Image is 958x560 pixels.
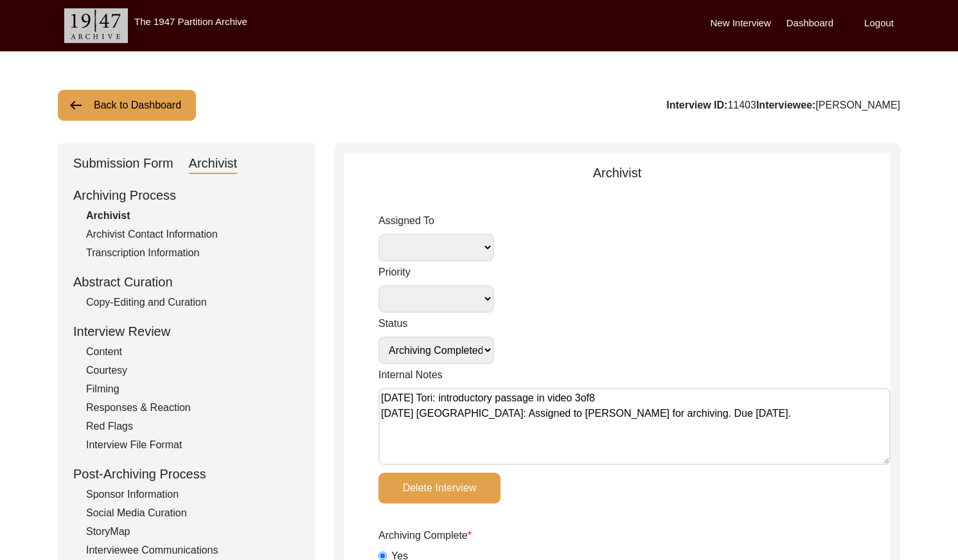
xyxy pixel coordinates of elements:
[711,16,771,31] label: New Interview
[378,473,501,503] button: Delete Interview
[64,8,128,43] img: header-logo.png
[756,100,815,110] b: Interviewee:
[86,419,299,434] div: Red Flags
[86,437,299,453] div: Interview File Format
[86,245,299,261] div: Transcription Information
[666,100,727,110] b: Interview ID:
[73,272,299,292] div: Abstract Curation
[73,186,299,205] div: Archiving Process
[73,322,299,341] div: Interview Review
[86,344,299,360] div: Content
[86,505,299,521] div: Social Media Curation
[73,464,299,484] div: Post-Archiving Process
[86,363,299,378] div: Courtesy
[86,295,299,310] div: Copy-Editing and Curation
[864,16,894,31] label: Logout
[86,400,299,416] div: Responses & Reaction
[189,153,238,174] div: Archivist
[68,98,84,113] img: arrow-left.png
[73,153,173,174] div: Submission Form
[86,487,299,502] div: Sponsor Information
[86,208,299,223] div: Archivist
[86,524,299,539] div: StoryMap
[86,543,299,558] div: Interviewee Communications
[666,98,900,113] div: 11403 [PERSON_NAME]
[378,528,472,543] label: Archiving Complete
[378,367,443,383] label: Internal Notes
[786,16,833,31] label: Dashboard
[344,163,891,182] div: Archivist
[378,265,494,280] label: Priority
[134,16,247,27] label: The 1947 Partition Archive
[86,381,299,397] div: Filming
[378,316,494,331] label: Status
[378,213,494,229] label: Assigned To
[58,90,196,121] button: Back to Dashboard
[86,227,299,242] div: Archivist Contact Information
